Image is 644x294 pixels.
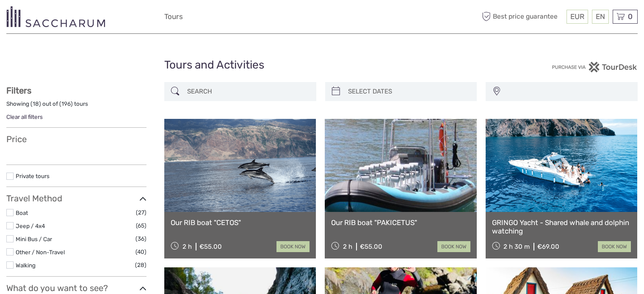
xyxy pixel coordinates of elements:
[16,262,36,269] a: Walking
[503,243,530,250] span: 2 h 30 m
[199,243,222,250] div: €55.00
[16,236,52,242] a: Mini Bus / Car
[6,134,146,144] h3: Price
[135,234,146,244] span: (36)
[345,84,473,99] input: SELECT DATES
[182,243,192,250] span: 2 h
[136,208,146,217] span: (27)
[437,241,470,252] a: book now
[592,10,609,24] div: EN
[276,241,310,252] a: book now
[16,249,65,256] a: Other / Non-Travel
[570,12,584,21] span: EUR
[184,84,312,99] input: SEARCH
[331,218,470,227] a: Our RIB boat "PAKICETUS"
[492,218,631,236] a: GRINGO Yacht - Shared whale and dolphin watching
[537,243,559,250] div: €69.00
[598,241,631,252] a: book now
[16,209,28,216] a: Boat
[135,247,146,257] span: (40)
[6,113,43,120] a: Clear all filters
[136,221,146,231] span: (65)
[16,173,50,179] a: Private tours
[135,260,146,270] span: (28)
[33,100,39,108] label: 18
[6,100,146,113] div: Showing ( ) out of ( ) tours
[164,58,480,72] h1: Tours and Activities
[627,12,634,21] span: 0
[164,11,183,23] a: Tours
[16,223,45,229] a: Jeep / 4x4
[343,243,352,250] span: 2 h
[6,283,146,293] h3: What do you want to see?
[360,243,382,250] div: €55.00
[6,6,105,27] img: 3281-7c2c6769-d4eb-44b0-bed6-48b5ed3f104e_logo_small.png
[480,10,564,24] span: Best price guarantee
[6,85,31,96] strong: Filters
[61,100,71,108] label: 196
[6,193,146,203] h3: Travel Method
[171,218,310,227] a: Our RIB boat "CETOS"
[552,62,638,72] img: PurchaseViaTourDesk.png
